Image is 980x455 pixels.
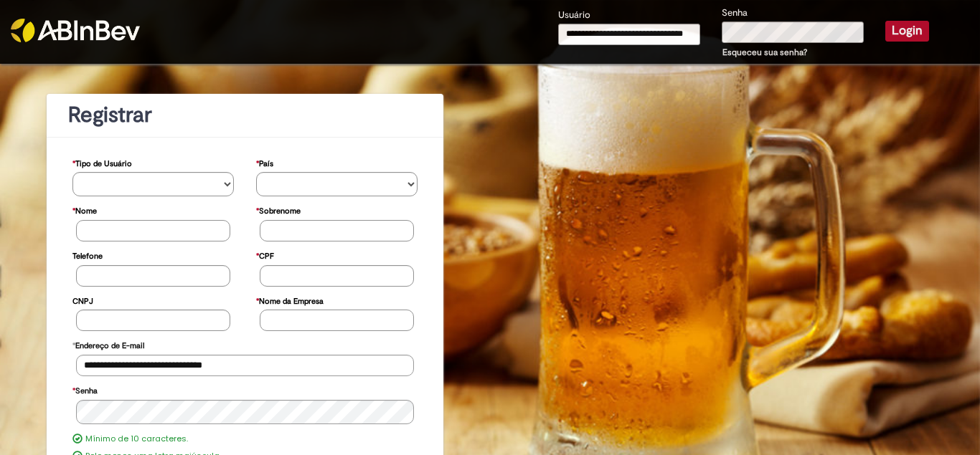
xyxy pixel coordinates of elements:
[72,334,144,355] label: Endereço de E-mail
[256,152,273,173] label: País
[72,379,98,400] label: Senha
[256,244,274,265] label: CPF
[256,199,301,220] label: Sobrenome
[85,434,188,445] label: Mínimo de 10 caracteres.
[558,9,590,22] label: Usuário
[722,47,807,58] a: Esqueceu sua senha?
[72,289,93,310] label: CNPJ
[256,289,324,310] label: Nome da Empresa
[11,19,140,42] img: ABInbev-white.png
[722,6,748,20] label: Senha
[72,152,132,173] label: Tipo de Usuário
[68,103,422,127] h1: Registrar
[885,21,929,41] button: Login
[72,244,103,265] label: Telefone
[72,199,97,220] label: Nome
